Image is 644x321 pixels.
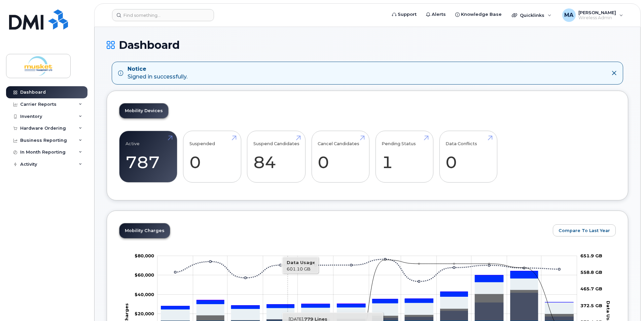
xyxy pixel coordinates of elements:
[135,311,154,316] tspan: $20,000
[135,272,154,278] g: $0
[580,253,602,258] tspan: 651.9 GB
[161,278,574,320] g: Features
[135,311,154,316] g: $0
[107,39,628,51] h1: Dashboard
[382,134,427,179] a: Pending Status 1
[135,253,154,258] tspan: $80,000
[253,134,299,179] a: Suspend Candidates 84
[126,134,171,179] a: Active 787
[318,134,363,179] a: Cancel Candidates 0
[135,291,154,297] tspan: $40,000
[135,272,154,278] tspan: $60,000
[119,103,168,118] a: Mobility Devices
[135,291,154,297] g: $0
[135,253,154,258] g: $0
[553,224,616,236] button: Compare To Last Year
[128,65,187,73] strong: Notice
[119,223,170,238] a: Mobility Charges
[189,134,235,179] a: Suspended 0
[559,227,610,234] span: Compare To Last Year
[580,286,602,291] tspan: 465.7 GB
[128,65,187,81] div: Signed in successfully.
[445,134,491,179] a: Data Conflicts 0
[580,302,602,308] tspan: 372.5 GB
[161,293,574,321] g: Roaming
[580,269,602,275] tspan: 558.8 GB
